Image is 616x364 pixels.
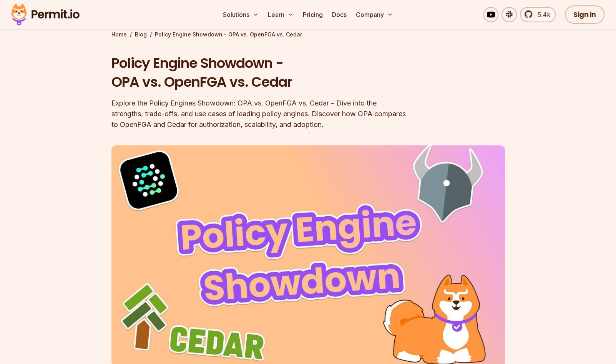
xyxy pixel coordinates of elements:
div: / / [111,31,505,38]
button: Company [353,7,396,22]
a: Sign In [565,5,604,24]
button: Solutions [220,7,262,22]
a: Pricing [300,7,326,22]
a: Docs [329,7,350,22]
div: Explore the Policy Engines Showdown: OPA vs. OpenFGA vs. Cedar – Dive into the strengths, trade-o... [111,98,407,130]
h1: Policy Engine Showdown - OPA vs. OpenFGA vs. Cedar [111,54,407,92]
a: Home [111,31,127,38]
a: 5.4k [520,7,556,22]
button: Learn [265,7,297,22]
span: 5.4k [533,10,550,19]
a: Blog [135,31,147,38]
img: Permit logo [8,2,83,28]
